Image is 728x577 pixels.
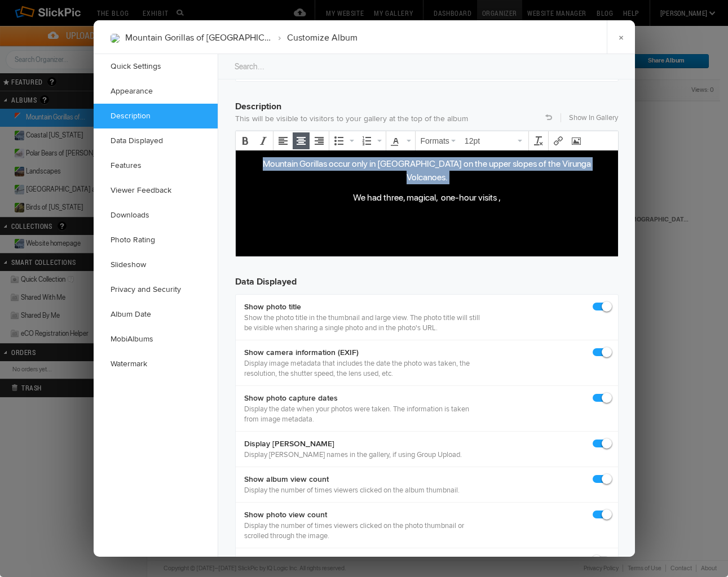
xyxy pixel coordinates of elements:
[94,327,218,352] a: MobiAlbums
[530,132,547,149] div: Clear formatting
[217,54,637,79] input: Search...
[237,132,254,149] div: Bold
[94,203,218,228] a: Downloads
[94,79,218,104] a: Appearance
[272,28,358,47] li: Customize Album
[235,266,619,288] h3: Data Displayed
[235,113,619,125] p: This will be visible to visitors to your gallery at the top of the album
[244,301,482,313] b: Show photo title
[244,358,482,379] p: Display image metadata that includes the date the photo was taken, the resolution, the shutter sp...
[236,150,618,256] iframe: Rich Text Area. Press ALT-F9 for menu. Press ALT-F10 for toolbar. Press ALT-0 for help
[244,438,462,450] b: Display [PERSON_NAME]
[244,313,482,333] p: Show the photo title in the thumbnail and large view. The photo title will still be visible when ...
[244,509,482,521] b: Show photo view count
[94,54,218,79] a: Quick Settings
[94,277,218,302] a: Privacy and Security
[568,132,585,149] div: Insert/edit image
[244,347,482,358] b: Show camera information (EXIF)
[235,91,619,113] h3: Description
[244,393,482,404] b: Show photo capture dates
[125,28,272,47] li: Mountain Gorillas of [GEOGRAPHIC_DATA]
[358,132,385,149] div: Numbered list
[244,474,460,485] b: Show album view count
[94,104,218,128] a: Description
[255,132,272,149] div: Italic
[545,114,552,121] a: Revert
[94,302,218,327] a: Album Date
[607,20,635,54] a: ×
[293,132,310,149] div: Align center
[311,132,328,149] div: Align right
[94,153,218,178] a: Features
[244,485,460,495] p: Display the number of times viewers clicked on the album thumbnail.
[550,132,567,149] div: Insert/edit link
[94,178,218,203] a: Viewer Feedback
[275,132,292,149] div: Align left
[569,113,618,123] a: Show In Gallery
[94,352,218,376] a: Watermark
[461,132,527,149] div: Font Sizes
[94,252,218,277] a: Slideshow
[111,34,120,43] img: MtnGorilla.8.14.25.jpg
[244,555,482,566] b: Mark as restricted content
[465,135,515,147] span: 12pt
[94,128,218,153] a: Data Displayed
[244,521,482,541] p: Display the number of times viewers clicked on the photo thumbnail or scrolled through the image.
[94,228,218,252] a: Photo Rating
[244,450,462,460] p: Display [PERSON_NAME] names in the gallery, if using Group Upload.
[330,132,357,149] div: Bullet list
[244,404,482,424] p: Display the date when your photos were taken. The information is taken from image metadata.
[387,132,414,149] div: Text color
[421,136,449,145] span: Formats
